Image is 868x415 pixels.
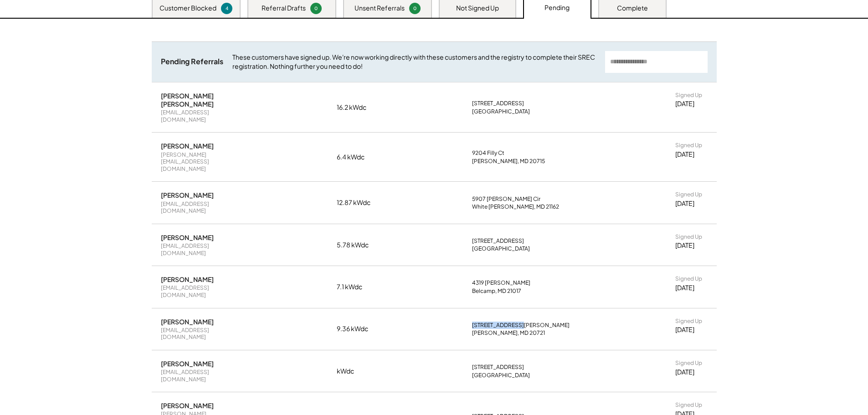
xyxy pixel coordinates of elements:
div: [PERSON_NAME] [161,318,214,326]
div: Signed Up [675,233,702,241]
div: [EMAIL_ADDRESS][DOMAIN_NAME] [161,242,247,256]
div: 4319 [PERSON_NAME] [472,279,530,287]
div: [STREET_ADDRESS] [472,364,524,371]
div: [EMAIL_ADDRESS][DOMAIN_NAME] [161,109,247,123]
div: These customers have signed up. We're now working directly with these customers and the registry ... [232,53,596,71]
div: [PERSON_NAME][EMAIL_ADDRESS][DOMAIN_NAME] [161,151,247,173]
div: [DATE] [675,368,694,377]
div: [PERSON_NAME], MD 20721 [472,329,545,337]
div: Referral Drafts [262,4,306,13]
div: 0 [411,5,419,12]
div: [EMAIL_ADDRESS][DOMAIN_NAME] [161,284,247,298]
div: [DATE] [675,283,694,292]
div: 6.4 kWdc [337,153,382,162]
div: 4 [222,5,231,12]
div: [DATE] [675,241,694,250]
div: [PERSON_NAME] [161,191,214,199]
div: 5907 [PERSON_NAME] Cir [472,195,540,203]
div: 9204 Filly Ct [472,149,504,157]
div: [GEOGRAPHIC_DATA] [472,245,530,252]
div: 7.1 kWdc [337,282,382,292]
div: Signed Up [675,142,702,149]
div: [DATE] [675,325,694,334]
div: Not Signed Up [456,4,499,13]
div: Signed Up [675,191,702,198]
div: [DATE] [675,150,694,159]
div: [GEOGRAPHIC_DATA] [472,372,530,379]
div: Signed Up [675,401,702,409]
div: Belcamp, MD 21017 [472,287,521,295]
div: kWdc [337,367,382,376]
div: Customer Blocked [159,4,216,13]
div: [PERSON_NAME] [161,359,214,368]
div: [EMAIL_ADDRESS][DOMAIN_NAME] [161,369,247,383]
div: [PERSON_NAME] [161,142,214,150]
div: [DATE] [675,99,694,108]
div: Pending [544,3,570,12]
div: [DATE] [675,199,694,208]
div: 9.36 kWdc [337,324,382,333]
div: Signed Up [675,275,702,282]
div: [PERSON_NAME] [161,275,214,283]
div: [STREET_ADDRESS][PERSON_NAME] [472,322,570,329]
div: [PERSON_NAME] [PERSON_NAME] [161,92,247,108]
div: [STREET_ADDRESS] [472,237,524,245]
div: Signed Up [675,318,702,325]
div: [EMAIL_ADDRESS][DOMAIN_NAME] [161,327,247,341]
div: Unsent Referrals [354,4,405,13]
div: [PERSON_NAME] [161,401,214,410]
div: 5.78 kWdc [337,241,382,250]
div: [GEOGRAPHIC_DATA] [472,108,530,115]
div: [PERSON_NAME], MD 20715 [472,158,545,165]
div: Pending Referrals [161,57,223,67]
div: White [PERSON_NAME], MD 21162 [472,203,559,210]
div: [STREET_ADDRESS] [472,100,524,107]
div: [PERSON_NAME] [161,233,214,241]
div: Complete [617,4,648,13]
div: 12.87 kWdc [337,198,382,207]
div: 16.2 kWdc [337,103,382,112]
div: [EMAIL_ADDRESS][DOMAIN_NAME] [161,200,247,215]
div: Signed Up [675,359,702,367]
div: 0 [312,5,320,12]
div: Signed Up [675,92,702,99]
